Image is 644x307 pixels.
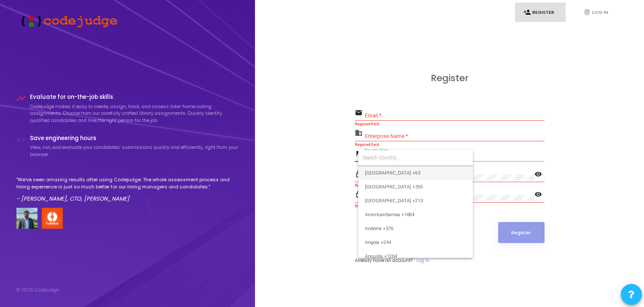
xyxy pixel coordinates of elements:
span: [GEOGRAPHIC_DATA] +93 [365,166,466,180]
span: Angola +244 [365,236,466,249]
span: AmericanSamoa +1684 [365,208,466,222]
span: Andorra +376 [365,222,466,236]
span: Anguilla +1264 [365,249,466,263]
input: Search Country... [362,154,469,161]
span: [GEOGRAPHIC_DATA] +213 [365,194,466,208]
span: [GEOGRAPHIC_DATA] +355 [365,180,466,194]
